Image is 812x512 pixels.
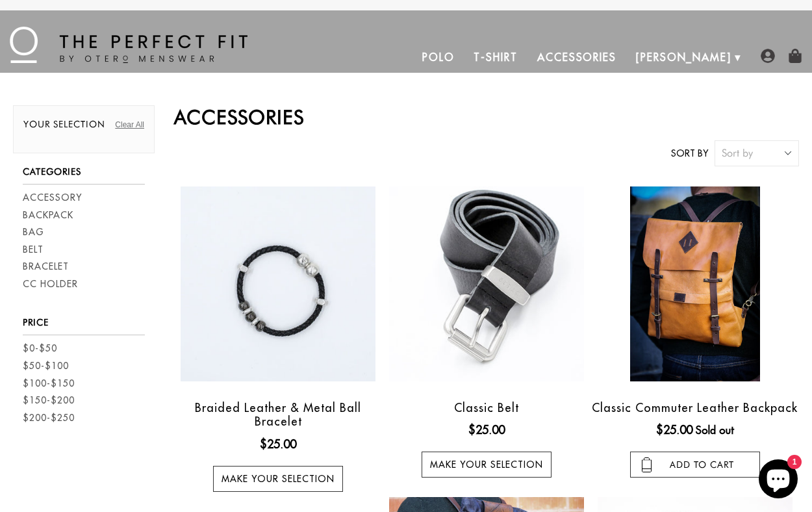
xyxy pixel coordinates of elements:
a: $150-$200 [23,394,75,407]
a: otero menswear classic black leather belt [386,186,588,381]
h2: Accessories [174,105,799,129]
label: Sort by [671,147,708,160]
a: CC Holder [23,277,78,291]
a: Accessory [23,191,82,205]
a: Belt [23,243,44,257]
ins: $25.00 [260,435,296,453]
img: otero menswear classic black leather belt [389,186,584,381]
a: Accessories [527,42,626,73]
h3: Price [23,317,145,335]
a: black braided leather bracelet [177,186,379,381]
a: Classic Belt [454,400,519,415]
a: Classic Commuter Leather Backpack [592,400,798,415]
a: T-Shirt [464,42,527,73]
h3: Categories [23,166,145,185]
a: Polo [412,42,464,73]
a: Backpack [23,209,73,222]
inbox-online-store-chat: Shopify online store chat [755,459,802,502]
ins: $25.00 [656,421,692,439]
img: user-account-icon.png [761,49,775,63]
ins: $25.00 [468,421,505,439]
a: Bag [23,225,44,239]
a: $100-$150 [23,377,75,390]
a: [PERSON_NAME] [626,42,741,73]
img: leather backpack [630,186,760,381]
span: Sold out [696,424,734,437]
img: The Perfect Fit - by Otero Menswear - Logo [10,27,247,63]
a: Bracelet [23,260,69,274]
a: $50-$100 [23,359,69,373]
input: add to cart [630,452,760,478]
img: black braided leather bracelet [181,186,375,381]
a: Braided Leather & Metal Ball Bracelet [195,400,361,429]
img: shopping-bag-icon.png [788,49,802,63]
a: Clear All [115,119,144,131]
a: $0-$50 [23,342,57,355]
a: Make your selection [422,452,552,478]
a: $200-$250 [23,411,75,425]
a: leather backpack [594,186,796,381]
a: Make your selection [213,466,343,492]
h2: Your selection [23,119,144,136]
